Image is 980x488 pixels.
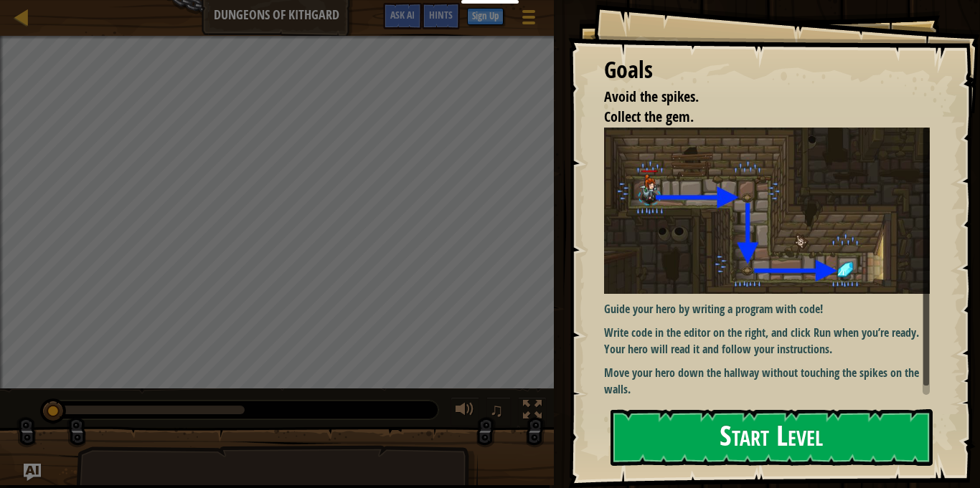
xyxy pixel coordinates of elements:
li: Collect the gem. [586,107,926,128]
img: Dungeons of kithgard [604,128,930,295]
button: Ask AI [24,464,41,481]
span: Hints [429,8,453,21]
div: Goals [604,54,930,87]
p: Write code in the editor on the right, and click Run when you’re ready. Your hero will read it an... [604,325,930,358]
span: Avoid the spikes. [604,87,699,106]
span: Collect the gem. [604,107,694,126]
button: Sign Up [467,8,504,25]
button: Show game menu [511,3,547,37]
span: Ask AI [390,8,415,21]
button: Ask AI [383,3,422,29]
button: Toggle fullscreen [518,397,547,426]
button: Start Level [611,409,933,466]
p: Guide your hero by writing a program with code! [604,301,930,317]
button: ♫ [486,397,511,426]
button: Adjust volume [451,397,479,426]
p: Move your hero down the hallway without touching the spikes on the walls. [604,365,930,398]
li: Avoid the spikes. [586,87,926,107]
span: ♫ [489,399,504,421]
